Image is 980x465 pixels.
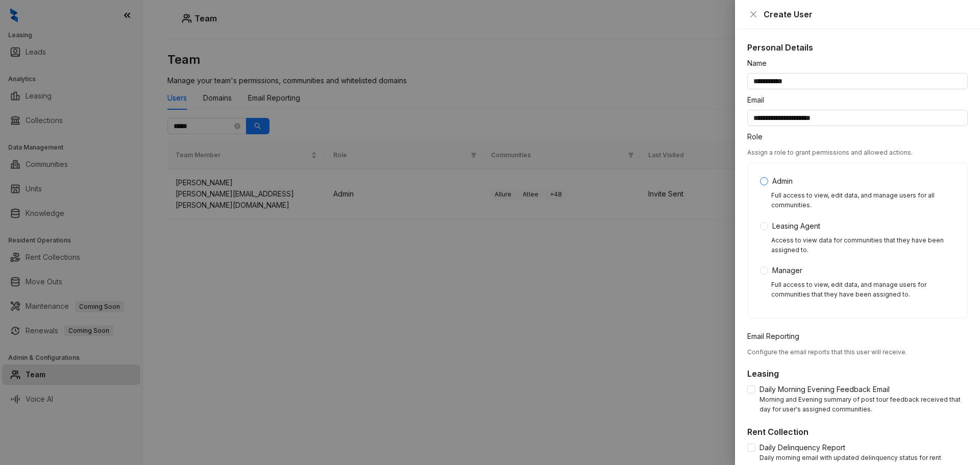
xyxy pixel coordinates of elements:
[771,236,955,255] div: Access to view data for communities that they have been assigned to.
[749,10,757,18] span: close
[764,8,968,20] div: Create User
[747,348,907,356] span: Configure the email reports that this user will receive.
[747,41,968,54] h5: Personal Details
[747,368,968,380] h5: Leasing
[747,426,968,438] h5: Rent Collection
[768,265,806,276] span: Manager
[771,191,955,210] div: Full access to view, edit data, and manage users for all communities.
[747,110,968,126] input: Email
[747,131,769,142] label: Role
[747,58,773,69] label: Name
[759,395,968,414] div: Morning and Evening summary of post tour feedback received that day for user's assigned communities.
[747,331,806,342] label: Email Reporting
[747,94,771,106] label: Email
[771,280,955,300] div: Full access to view, edit data, and manage users for communities that they have been assigned to.
[768,176,797,187] span: Admin
[747,73,968,89] input: Name
[768,221,824,232] span: Leasing Agent
[747,149,913,156] span: Assign a role to grant permissions and allowed actions.
[755,442,849,453] span: Daily Delinquency Report
[747,8,759,20] button: Close
[755,384,894,395] span: Daily Morning Evening Feedback Email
